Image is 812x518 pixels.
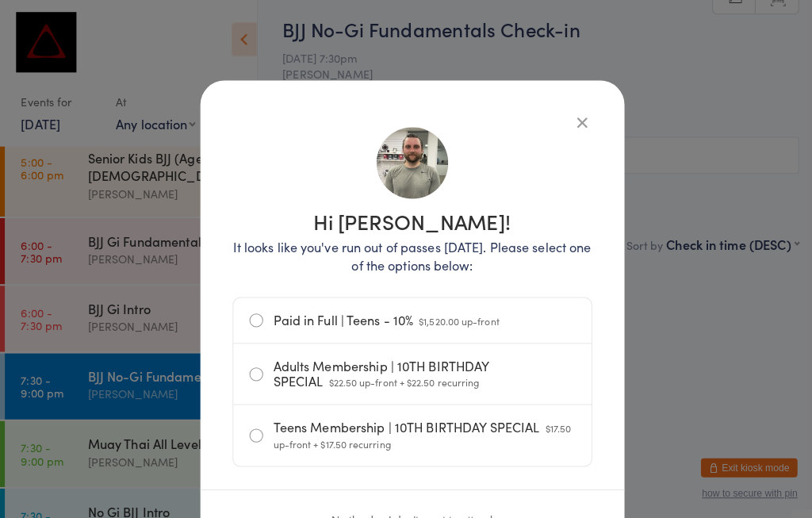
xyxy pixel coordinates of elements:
span: $22.50 up-front + $22.50 recurring [324,370,473,383]
span: $1,520.00 up-front [413,309,492,323]
label: Teens Membership | 10TH BIRTHDAY SPECIAL [246,399,567,459]
label: Paid in Full | Teens - 10% [246,294,567,338]
label: Adults Membership | 10TH BIRTHDAY SPECIAL [246,339,567,398]
img: image1665478815.png [370,124,443,198]
h1: Hi [PERSON_NAME]! [229,208,584,228]
p: It looks like you've run out of passes [DATE]. Please select one of the options below: [229,234,584,271]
